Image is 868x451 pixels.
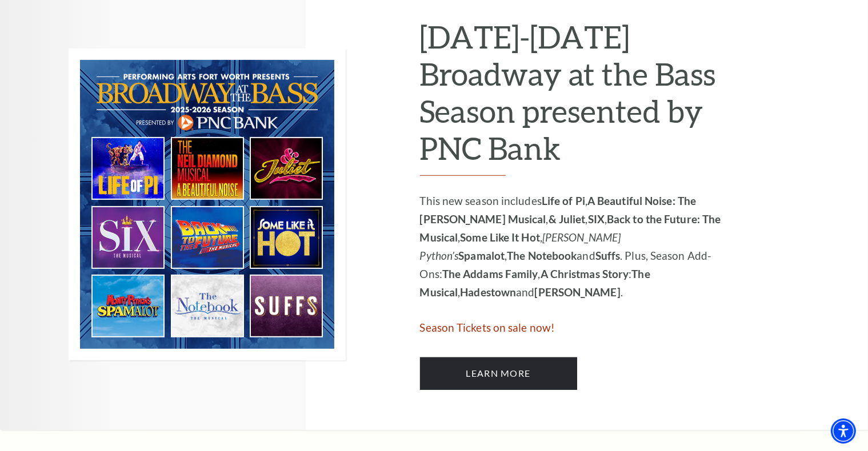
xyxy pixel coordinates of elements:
[549,212,586,226] strong: & Juliet
[420,321,555,334] span: Season Tickets on sale now!
[420,192,726,301] p: This new season includes , , , , , , , and . Plus, Season Add-Ons: , : , and .
[542,194,585,207] strong: Life of Pi
[442,267,538,280] strong: The Addams Family
[420,357,577,389] a: Learn More 2025-2026 Broadway at the Bass Season presented by PNC Bank
[831,418,856,444] div: Accessibility Menu
[460,285,516,299] strong: Hadestown
[69,49,346,360] img: 2025-2026 Broadway at the Bass Season presented by PNC Bank
[588,212,605,226] strong: SIX
[541,267,629,280] strong: A Christmas Story
[420,231,621,262] em: [PERSON_NAME] Python’s
[458,249,505,262] strong: Spamalot
[420,18,726,176] h2: [DATE]-[DATE] Broadway at the Bass Season presented by PNC Bank
[507,249,577,262] strong: The Notebook
[535,285,621,299] strong: [PERSON_NAME]
[595,249,621,262] strong: Suffs
[460,231,540,244] strong: Some Like It Hot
